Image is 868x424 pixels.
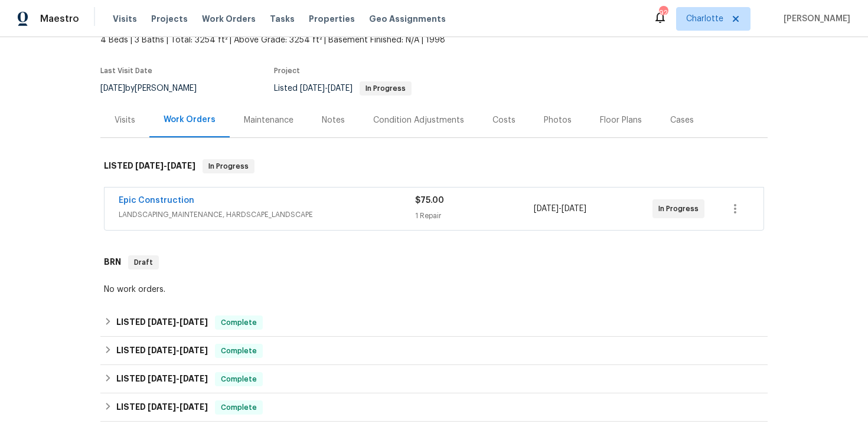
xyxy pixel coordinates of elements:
h6: BRN [104,255,121,269]
span: Last Visit Date [100,67,152,74]
div: Work Orders [164,114,216,126]
span: 4 Beds | 3 Baths | Total: 3254 ft² | Above Grade: 3254 ft² | Basement Finished: N/A | 1998 [100,34,528,46]
span: [DATE] [148,374,176,383]
span: Tasks [270,15,295,23]
span: [DATE] [180,346,208,354]
span: In Progress [204,160,253,172]
span: - [148,374,208,383]
span: [DATE] [180,318,208,326]
div: Maintenance [244,114,293,126]
span: - [148,403,208,411]
h6: LISTED [116,315,208,330]
div: Visits [115,114,135,126]
span: Properties [309,13,355,25]
span: [DATE] [534,205,559,213]
span: [DATE] [148,318,176,326]
span: Project [274,67,300,74]
span: Maestro [40,13,79,25]
span: [DATE] [135,162,164,170]
div: LISTED [DATE]-[DATE]Complete [100,308,768,337]
div: by [PERSON_NAME] [100,81,211,96]
span: [DATE] [167,162,195,170]
span: Geo Assignments [369,13,446,25]
span: [DATE] [148,403,176,411]
div: LISTED [DATE]-[DATE]Complete [100,393,768,422]
div: Notes [322,114,345,126]
div: LISTED [DATE]-[DATE]Complete [100,337,768,365]
h6: LISTED [104,159,195,173]
span: [DATE] [180,374,208,383]
span: In Progress [658,203,703,215]
div: No work orders. [104,284,764,295]
div: Costs [492,114,515,126]
div: Cases [670,114,694,126]
span: [DATE] [300,84,325,93]
span: Charlotte [686,13,723,25]
span: [DATE] [180,403,208,411]
span: [DATE] [328,84,353,93]
span: - [300,84,353,93]
h6: LISTED [116,372,208,386]
span: Complete [216,402,262,413]
span: Projects [151,13,188,25]
span: Work Orders [202,13,256,25]
span: Complete [216,373,262,385]
span: LANDSCAPING_MAINTENANCE, HARDSCAPE_LANDSCAPE [119,209,415,221]
span: $75.00 [415,196,444,205]
span: - [148,346,208,354]
span: - [534,203,586,215]
span: - [148,318,208,326]
div: BRN Draft [100,244,768,281]
div: Photos [544,114,572,126]
span: [PERSON_NAME] [779,13,850,25]
span: [DATE] [100,84,125,93]
div: LISTED [DATE]-[DATE]Complete [100,365,768,393]
span: Complete [216,345,262,357]
span: Listed [274,84,412,93]
div: 92 [659,7,667,19]
span: In Progress [361,85,410,92]
h6: LISTED [116,400,208,415]
span: Complete [216,317,262,328]
span: [DATE] [148,346,176,354]
div: Floor Plans [600,114,642,126]
span: Visits [113,13,137,25]
span: [DATE] [562,205,586,213]
div: Condition Adjustments [373,114,464,126]
span: - [135,162,195,170]
a: Epic Construction [119,196,194,205]
div: 1 Repair [415,210,534,222]
div: LISTED [DATE]-[DATE]In Progress [100,147,768,185]
span: Draft [129,257,158,268]
h6: LISTED [116,344,208,358]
